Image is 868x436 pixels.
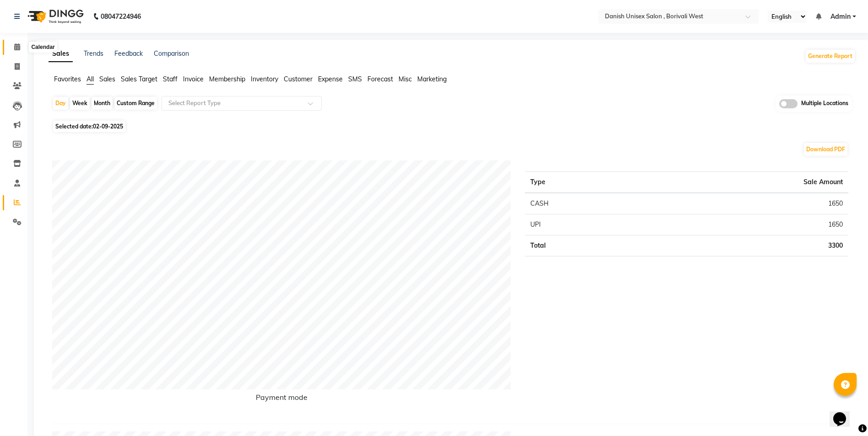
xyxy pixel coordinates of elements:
[525,214,644,235] td: UPI
[54,75,81,83] span: Favorites
[417,75,447,83] span: Marketing
[114,49,143,58] a: Feedback
[23,4,86,29] img: logo
[121,75,157,83] span: Sales Target
[53,97,68,110] div: Day
[804,143,847,156] button: Download PDF
[163,75,178,83] span: Staff
[644,193,848,214] td: 1650
[183,75,204,83] span: Invoice
[525,193,644,214] td: CASH
[367,75,393,83] span: Forecast
[251,75,278,83] span: Inventory
[154,49,189,58] a: Comparison
[348,75,362,83] span: SMS
[209,75,245,83] span: Membership
[53,121,125,132] span: Selected date:
[830,399,859,427] iframe: chat widget
[644,214,848,235] td: 1650
[830,12,851,21] span: Admin
[86,75,94,83] span: All
[99,75,115,83] span: Sales
[93,123,123,130] span: 02-09-2025
[84,49,103,58] a: Trends
[644,235,848,256] td: 3300
[114,97,157,110] div: Custom Range
[70,97,90,110] div: Week
[29,42,57,53] div: Calendar
[644,171,848,193] th: Sale Amount
[101,4,141,29] b: 08047224946
[806,50,855,63] button: Generate Report
[284,75,313,83] span: Customer
[52,393,511,405] h6: Payment mode
[525,235,644,256] td: Total
[801,99,848,108] span: Multiple Locations
[92,97,113,110] div: Month
[318,75,343,83] span: Expense
[525,171,644,193] th: Type
[399,75,412,83] span: Misc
